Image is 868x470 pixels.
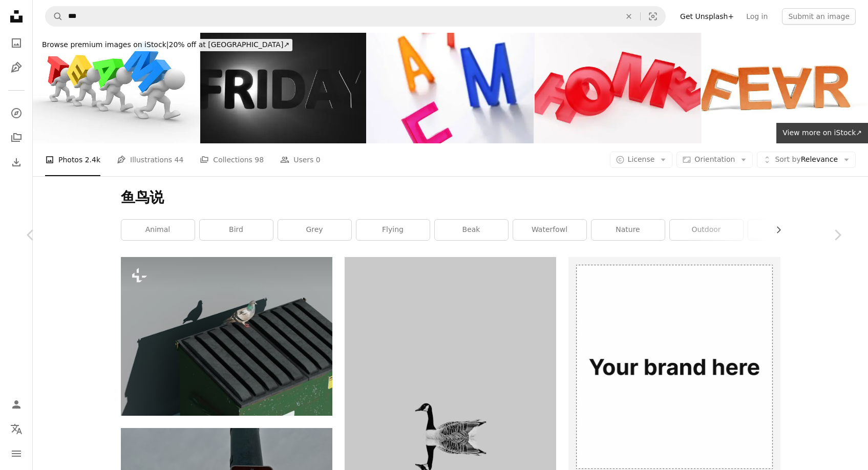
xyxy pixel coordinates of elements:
[121,220,195,240] a: animal
[782,8,856,25] button: Submit an image
[42,40,168,49] span: Browse premium images on iStock |
[694,155,735,163] span: Orientation
[6,152,27,173] a: Download History
[740,8,774,25] a: Log in
[568,257,780,468] img: file-1635990775102-c9800842e1cdimage
[200,33,367,143] img: Black Friday abstract illustration. Text in the spotlight.
[6,33,27,53] a: Photos
[6,57,27,78] a: Illustrations
[674,8,740,25] a: Get Unsplash+
[121,332,332,341] a: A pigeon sitting on top of a green dumpster
[6,394,27,415] a: Log in / Sign up
[6,443,27,464] button: Menu
[278,220,351,240] a: grey
[610,152,673,168] button: License
[6,103,27,123] a: Explore
[121,188,780,207] h1: 鱼鸟说
[316,154,321,165] span: 0
[748,220,821,240] a: blackbird
[6,127,27,148] a: Collections
[33,33,199,143] img: Teamwork
[117,143,183,176] a: Illustrations 44
[535,33,701,143] img: Luxury glass red inscription home on grey podium, soft light, front view smooth background, 3d re...
[255,154,264,165] span: 98
[702,33,868,143] img: Fear - makes you headless
[628,155,655,163] span: License
[776,123,868,143] a: View more on iStock↗
[670,220,743,240] a: outdoor
[121,257,332,416] img: A pigeon sitting on top of a green dumpster
[33,33,299,57] a: Browse premium images on iStock|20% off at [GEOGRAPHIC_DATA]↗
[200,220,273,240] a: bird
[45,6,666,27] form: Find visuals sitewide
[345,440,556,450] a: a black and white photo of a duck
[618,7,640,26] button: Clear
[769,220,780,240] button: scroll list to the right
[641,7,665,26] button: Visual search
[42,40,289,49] span: 20% off at [GEOGRAPHIC_DATA] ↗
[676,152,753,168] button: Orientation
[807,186,868,284] a: Next
[175,154,184,165] span: 44
[782,129,862,137] span: View more on iStock ↗
[775,155,838,165] span: Relevance
[757,152,856,168] button: Sort byRelevance
[435,220,508,240] a: beak
[513,220,586,240] a: waterfowl
[280,143,321,176] a: Users 0
[356,220,430,240] a: flying
[591,220,665,240] a: nature
[367,33,534,143] img: Alphabets
[46,7,63,26] button: Search Unsplash
[775,155,800,163] span: Sort by
[6,419,27,439] button: Language
[200,143,264,176] a: Collections 98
